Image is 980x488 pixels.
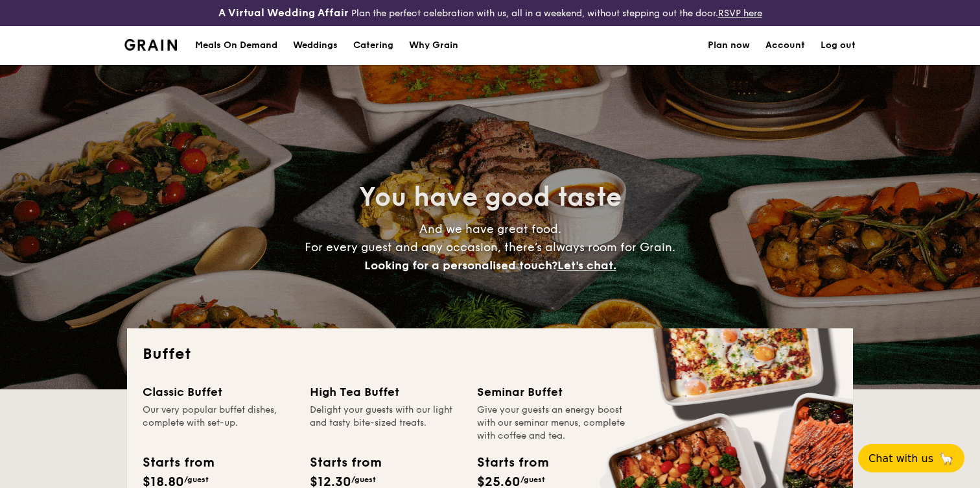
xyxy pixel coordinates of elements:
[143,453,213,472] div: Starts from
[708,26,750,65] a: Plan now
[869,452,933,465] span: Chat with us
[858,444,964,472] button: Chat with us🦙
[124,39,177,51] a: Logotype
[184,475,209,484] span: /guest
[821,26,856,65] a: Log out
[359,182,622,213] span: You have good taste
[765,26,805,65] a: Account
[557,258,616,273] span: Let's chat.
[310,453,380,472] div: Starts from
[305,222,675,273] span: And we have great food. For every guest and any occasion, there’s always room for Grain.
[345,26,401,65] a: Catering
[718,8,762,19] a: RSVP here
[195,26,277,65] div: Meals On Demand
[310,404,461,443] div: Delight your guests with our light and tasty bite-sized treats.
[364,258,557,273] span: Looking for a personalised touch?
[218,5,349,21] h4: A Virtual Wedding Affair
[520,475,545,484] span: /guest
[293,26,338,65] div: Weddings
[310,383,461,401] div: High Tea Buffet
[477,453,548,472] div: Starts from
[285,26,345,65] a: Weddings
[401,26,466,65] a: Why Grain
[351,475,376,484] span: /guest
[187,26,285,65] a: Meals On Demand
[409,26,458,65] div: Why Grain
[143,344,837,365] h2: Buffet
[477,383,629,401] div: Seminar Buffet
[353,26,393,65] h1: Catering
[939,451,954,466] span: 🦙
[143,383,294,401] div: Classic Buffet
[143,404,294,443] div: Our very popular buffet dishes, complete with set-up.
[124,39,177,51] img: Grain
[477,404,629,443] div: Give your guests an energy boost with our seminar menus, complete with coffee and tea.
[163,5,817,21] div: Plan the perfect celebration with us, all in a weekend, without stepping out the door.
